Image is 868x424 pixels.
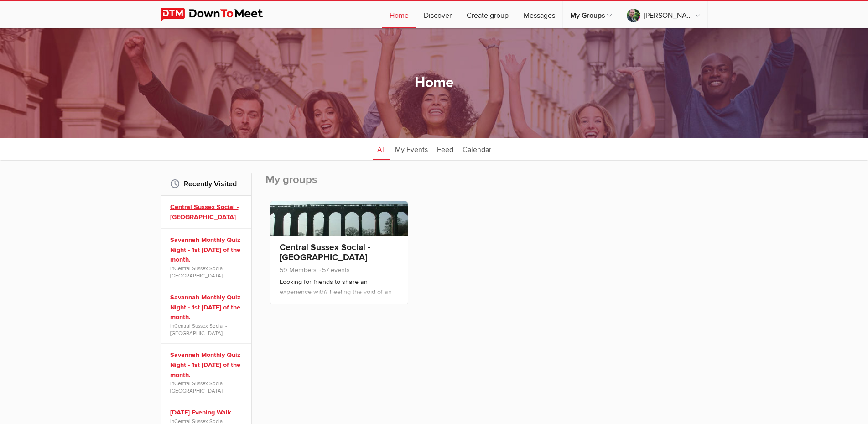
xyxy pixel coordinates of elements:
[170,350,245,380] a: Savannah Monthly Quiz Night - 1st [DATE] of the month.
[170,202,245,222] a: Central Sussex Social - [GEOGRAPHIC_DATA]
[170,173,242,195] h2: Recently Visited
[170,380,227,394] a: Central Sussex Social - [GEOGRAPHIC_DATA]
[170,265,227,279] a: Central Sussex Social - [GEOGRAPHIC_DATA]
[415,73,454,93] h1: Home
[458,137,496,160] a: Calendar
[390,137,432,160] a: My Events
[280,266,317,274] span: 59 Members
[280,242,370,263] a: Central Sussex Social - [GEOGRAPHIC_DATA]
[563,1,619,28] a: My Groups
[619,1,707,28] a: [PERSON_NAME]
[170,380,245,394] span: in
[516,1,562,28] a: Messages
[170,323,227,336] a: Central Sussex Social - [GEOGRAPHIC_DATA]
[382,1,416,28] a: Home
[170,293,245,322] a: Savannah Monthly Quiz Night - 1st [DATE] of the month.
[170,265,245,279] span: in
[318,266,350,274] span: 57 events
[280,277,399,323] p: Looking for friends to share an experience with? Feeling the void of an empty nest? Would like co...
[170,408,245,418] a: [DATE] Evening Walk
[373,137,390,160] a: All
[459,1,516,28] a: Create group
[416,1,459,28] a: Discover
[432,137,458,160] a: Feed
[170,235,245,265] a: Savannah Monthly Quiz Night - 1st [DATE] of the month.
[265,173,708,196] h2: My groups
[170,322,245,337] span: in
[161,8,277,21] img: DownToMeet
